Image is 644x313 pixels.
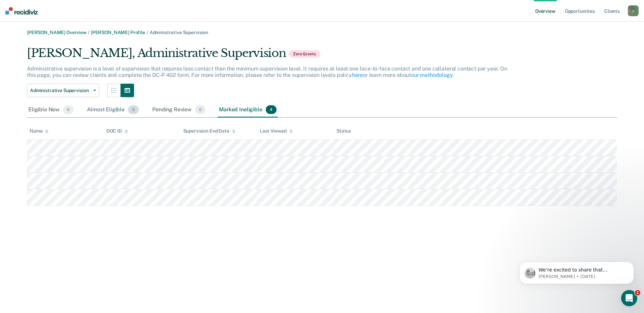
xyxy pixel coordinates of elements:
[30,88,91,93] span: Administrative Supervision
[266,105,277,114] span: 4
[352,72,363,78] a: here
[63,105,73,114] span: 0
[27,84,99,97] button: Administrative Supervision
[621,290,637,306] iframe: Intercom live chat
[145,30,150,35] span: /
[27,30,87,35] a: [PERSON_NAME] Overview
[218,103,278,117] div: Marked Ineligible4
[635,290,640,295] span: 1
[183,128,235,134] div: Supervision End Date
[336,128,351,134] div: Status
[27,46,510,65] div: [PERSON_NAME], Administrative Supervision
[87,30,91,35] span: /
[509,248,644,295] iframe: Intercom notifications message
[86,103,140,117] div: Almost Eligible3
[128,105,139,114] span: 3
[150,30,208,35] span: Administrative Supervision
[260,128,292,134] div: Last Viewed
[91,30,145,35] a: [PERSON_NAME] Profile
[106,128,128,134] div: DOC ID
[5,7,38,15] img: Recidiviz
[411,72,453,78] a: our methodology
[151,103,207,117] div: Pending Review0
[30,128,49,134] div: Name
[195,105,205,114] span: 0
[289,50,320,58] span: Zero Grants
[27,103,75,117] div: Eligible Now0
[628,5,639,16] button: c
[27,65,507,78] p: Administrative supervision is a level of supervision that requires less contact than the minimum ...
